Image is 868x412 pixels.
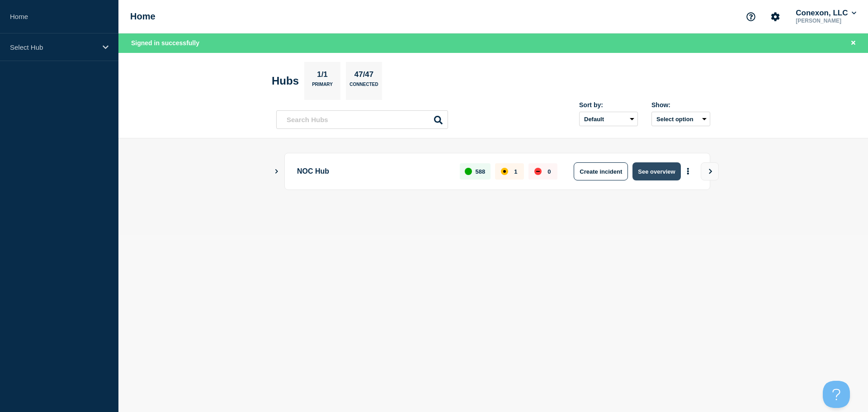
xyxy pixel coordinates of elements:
[312,82,333,91] p: Primary
[534,168,542,175] div: down
[351,70,377,82] p: 47/47
[823,381,850,408] iframe: Help Scout Beacon - Open
[574,162,628,180] button: Create incident
[314,70,331,82] p: 1/1
[848,38,859,48] button: Close banner
[501,168,508,175] div: affected
[465,168,472,175] div: up
[579,101,638,109] div: Sort by:
[651,112,710,126] button: Select option
[741,7,760,26] button: Support
[476,168,486,175] p: 588
[274,168,279,175] button: Show Connected Hubs
[766,7,785,26] button: Account settings
[349,82,378,91] p: Connected
[130,11,156,22] h1: Home
[794,9,858,18] button: Conexon, LLC
[547,168,551,175] p: 0
[651,101,710,109] div: Show:
[276,110,448,129] input: Search Hubs
[794,18,858,24] p: [PERSON_NAME]
[514,168,517,175] p: 1
[579,112,638,126] select: Sort by
[682,163,694,180] button: More actions
[272,75,299,87] h2: Hubs
[632,162,680,180] button: See overview
[701,162,719,180] button: View
[297,162,449,180] p: NOC Hub
[131,39,199,47] span: Signed in successfully
[10,43,97,51] p: Select Hub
